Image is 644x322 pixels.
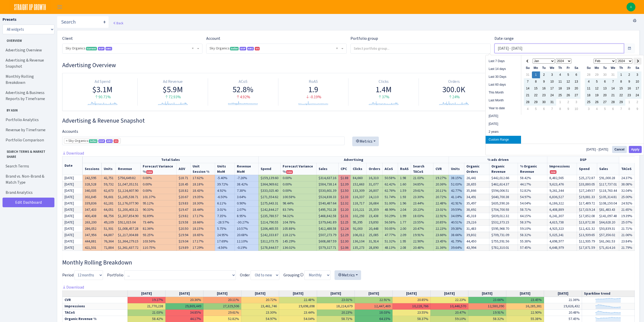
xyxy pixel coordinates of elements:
div: 1.9 [280,85,346,94]
th: Clicks [350,163,366,175]
td: $18.71 [177,175,191,181]
td: 31 [609,71,617,78]
td: 5 [532,106,540,112]
td: 11 [556,78,564,85]
td: 1.98 [398,175,411,181]
td: 38.15% [449,175,464,181]
th: Revenue Forecast Variance % [141,163,177,175]
td: $314,637.16 [316,175,338,181]
td: 20.11% [433,187,449,194]
td: $18.45 [177,181,191,187]
li: [DATE] [486,112,521,120]
td: $584,738.14 [316,181,338,187]
td: 0.00% [280,181,316,187]
td: [DATE] [63,181,83,187]
li: Last 7 Days [486,57,521,65]
td: 28,655 [464,181,489,187]
th: Revenue MoM [235,163,258,175]
div: 24% [421,94,487,100]
td: $1,124,607.90 [116,187,141,194]
span: Remove all items [336,46,338,51]
td: 3 [548,71,556,78]
td: 16 [540,85,548,92]
td: 20.36% [433,181,449,187]
td: 7.38% [235,187,258,194]
button: Metrics [335,270,361,280]
td: 22 [532,92,540,99]
span: By ASIN [3,106,53,113]
li: Last 60 days [486,81,521,89]
td: 8 [556,106,564,112]
td: 3 [585,106,593,112]
li: Last Month [486,97,521,104]
td: 38.42% [235,181,258,187]
td: 13 [572,78,580,85]
td: 3 [572,99,580,106]
th: % Organic Revenue [518,163,547,175]
td: 12 [564,78,572,85]
td: 21.03% [411,175,433,181]
th: Organic Revenue [489,163,518,175]
td: 9,261,344 [547,187,577,194]
div: Clicks [350,79,417,85]
td: $91,000.28 [597,175,619,181]
span: Sky Organics <span class="badge badge-success">Seller</span><span class="badge badge-primary">DSP... [210,46,340,51]
td: 9 [633,106,641,112]
td: 24.37% [619,175,634,181]
td: 10 [548,78,556,85]
td: 58.42% [518,175,547,181]
td: $442,012.66 [489,175,518,181]
td: 52.82% [518,187,547,194]
label: Order [240,272,250,278]
td: 8,482,565 [547,175,577,181]
td: $2.39 [338,181,350,187]
td: 8 [617,78,625,85]
td: 7 [548,106,556,112]
a: Download [62,150,84,156]
td: $333,025.40 [258,187,280,194]
h3: Widget #1 [62,62,635,69]
td: 20 [572,85,580,92]
th: Tu [540,65,548,71]
th: Impressions [547,163,577,175]
td: 242,595 [83,175,102,181]
td: 18 [585,92,593,99]
td: 32.04% [619,187,634,194]
span: DSP [98,139,105,143]
td: 24 [633,92,641,99]
th: CPC [338,163,350,175]
td: 42,751 [102,175,116,181]
th: Sa [633,65,641,71]
a: Download [62,285,84,290]
div: 300.0K [421,85,487,94]
a: Advertising Overview [3,45,53,55]
td: 18 [556,85,564,92]
th: Spend [258,163,280,175]
th: Unit Session % [191,163,215,175]
td: 24 [548,92,556,99]
td: 16,310 [366,175,382,181]
td: $1,047,352.51 [116,181,141,187]
h3: Widget #2 [62,117,635,124]
td: $117,737.01 [597,181,619,187]
td: 0.00% [141,187,177,194]
th: Fr [564,65,572,71]
td: 27 [601,99,609,106]
th: CVR [433,163,449,175]
a: Brand vs. Non-Brand & Match Type [3,171,53,187]
span: Search Terms & Market Share [3,147,53,159]
th: % ads driven [449,156,547,163]
input: Select portfolio group... [351,44,490,53]
a: Search Terms [3,161,53,171]
td: 21 [609,92,617,99]
td: 19 [593,92,601,99]
td: 0.00% [141,181,177,187]
a: Brand Analytics [3,187,53,198]
td: 22 [617,92,625,99]
th: Mo [593,65,601,71]
th: We [548,65,556,71]
td: 14 [609,85,617,92]
button: Cancel [612,146,627,153]
td: 4.92% [215,187,235,194]
th: Total Sales [83,156,259,163]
